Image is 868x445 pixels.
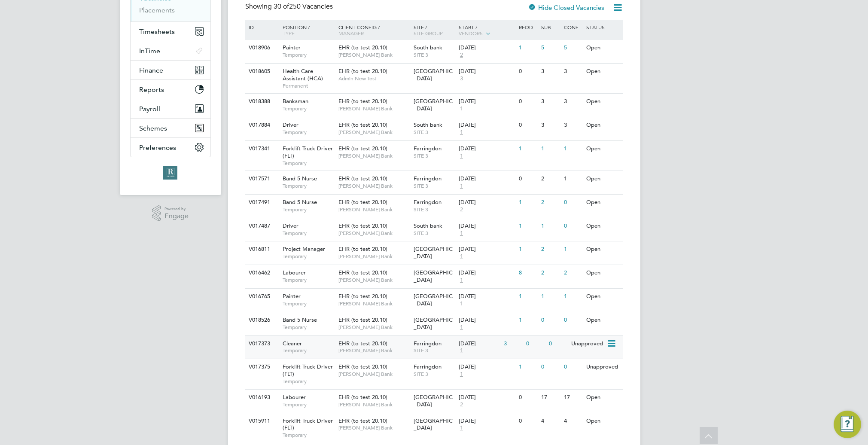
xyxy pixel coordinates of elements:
[247,359,277,375] div: V017375
[562,413,584,429] div: 4
[338,152,409,159] span: [PERSON_NAME] Bank
[584,413,621,429] div: Open
[562,94,584,110] div: 3
[414,152,454,159] span: SITE 3
[459,340,499,347] div: [DATE]
[283,401,334,408] span: Temporary
[834,411,861,438] button: Engage Resource Center
[283,30,295,37] span: Type
[562,390,584,405] div: 17
[539,94,561,110] div: 3
[584,241,621,257] div: Open
[459,152,464,160] span: 1
[584,64,621,79] div: Open
[338,363,387,370] span: EHR (to test 20.10)
[338,269,387,276] span: EHR (to test 20.10)
[584,40,621,56] div: Open
[139,66,163,74] span: Finance
[517,94,539,110] div: 0
[517,171,539,187] div: 0
[584,289,621,305] div: Open
[338,300,409,307] span: [PERSON_NAME] Bank
[338,145,387,152] span: EHR (to test 20.10)
[247,195,277,210] div: V017491
[562,117,584,133] div: 3
[459,222,515,230] div: [DATE]
[283,129,334,136] span: Temporary
[539,359,561,375] div: 0
[459,347,464,354] span: 1
[517,117,539,133] div: 0
[414,206,454,213] span: SITE 3
[517,241,539,257] div: 1
[283,432,334,439] span: Temporary
[539,117,561,133] div: 3
[338,230,409,237] span: [PERSON_NAME] Bank
[459,129,464,136] span: 1
[517,390,539,405] div: 0
[338,222,387,229] span: EHR (to test 20.10)
[459,293,515,300] div: [DATE]
[459,253,464,260] span: 1
[414,230,454,237] span: SITE 3
[569,336,606,352] div: Unapproved
[584,94,621,110] div: Open
[247,289,277,305] div: V016765
[562,265,584,281] div: 2
[338,206,409,213] span: [PERSON_NAME] Bank
[131,138,210,157] button: Preferences
[338,424,409,431] span: [PERSON_NAME] Bank
[517,359,539,375] div: 1
[283,145,333,159] span: Forklift Truck Driver (FLT)
[247,336,277,352] div: V017373
[414,293,453,307] span: [GEOGRAPHIC_DATA]
[283,293,301,300] span: Painter
[539,289,561,305] div: 1
[274,2,333,11] span: 250 Vacancies
[338,245,387,253] span: EHR (to test 20.10)
[274,2,289,11] span: 30 of
[283,324,334,331] span: Temporary
[247,241,277,257] div: V016811
[414,175,442,182] span: Farringdon
[459,68,515,75] div: [DATE]
[338,175,387,182] span: EHR (to test 20.10)
[584,265,621,281] div: Open
[338,183,409,189] span: [PERSON_NAME] Bank
[247,20,277,34] div: ID
[247,218,277,234] div: V017487
[539,413,561,429] div: 4
[283,183,334,189] span: Temporary
[338,371,409,378] span: [PERSON_NAME] Bank
[247,64,277,79] div: V018605
[517,312,539,328] div: 1
[517,413,539,429] div: 0
[414,347,454,354] span: SITE 3
[338,67,387,75] span: EHR (to test 20.10)
[338,105,409,112] span: [PERSON_NAME] Bank
[338,401,409,408] span: [PERSON_NAME] Bank
[130,166,211,180] a: Go to home page
[517,289,539,305] div: 1
[517,40,539,56] div: 1
[414,30,443,37] span: Site Group
[411,20,457,40] div: Site /
[562,289,584,305] div: 1
[164,205,189,213] span: Powered by
[459,52,464,59] span: 2
[524,336,546,352] div: 0
[283,121,298,128] span: Driver
[283,98,308,105] span: Banksman
[247,312,277,328] div: V018526
[562,218,584,234] div: 0
[338,277,409,283] span: [PERSON_NAME] Bank
[414,67,453,82] span: [GEOGRAPHIC_DATA]
[547,336,569,352] div: 0
[584,171,621,187] div: Open
[539,195,561,210] div: 2
[139,6,175,14] a: Placements
[338,293,387,300] span: EHR (to test 20.10)
[539,40,561,56] div: 5
[584,359,621,375] div: Unapproved
[131,80,210,99] button: Reports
